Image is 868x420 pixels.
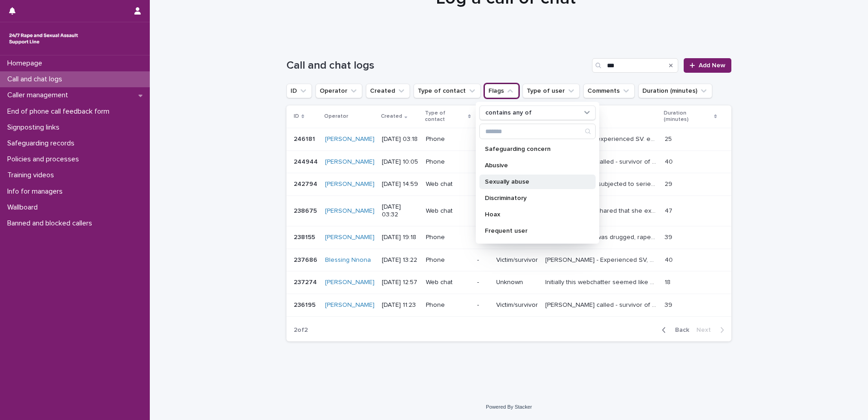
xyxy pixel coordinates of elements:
[426,135,470,143] p: Phone
[484,84,519,98] button: Flags
[382,158,419,166] p: [DATE] 10:05
[485,179,581,185] p: Sexually abuse
[665,156,675,166] p: 40
[325,256,371,264] a: Blessing Nnona
[286,196,731,226] tr: 238675238675 [PERSON_NAME] [DATE] 03:32Web chat-Victim/survivor[PERSON_NAME] shared that she expe...
[382,135,419,143] p: [DATE] 03:18
[4,75,69,84] p: Call and chat logs
[545,134,659,143] p: Joe experienced SV. explored and validated her feelings.
[477,301,489,309] p: -
[294,255,319,264] p: 237686
[485,211,581,218] p: Hoax
[7,30,80,48] img: rhQMoQhaT3yELyF149Cw
[382,234,419,241] p: [DATE] 19:18
[426,279,470,286] p: Web chat
[325,279,375,286] a: [PERSON_NAME]
[286,173,731,196] tr: 242794242794 [PERSON_NAME] [DATE] 14:59Web chat-Victim/survivor[PERSON_NAME], subjected to series...
[665,232,674,241] p: 39
[286,128,731,150] tr: 246181246181 [PERSON_NAME] [DATE] 03:18Phone-Victim/survivor[PERSON_NAME] experienced SV. explore...
[545,179,659,188] p: Joey, subjected to series of rapes by male nurse 10 years. Very entangled with birth of her son, ...
[655,326,693,334] button: Back
[665,134,674,143] p: 25
[286,59,588,72] h1: Call and chat logs
[477,256,489,264] p: -
[583,84,635,98] button: Comments
[4,107,117,116] p: End of phone call feedback form
[670,327,689,333] span: Back
[4,91,75,100] p: Caller management
[693,326,731,334] button: Next
[665,277,672,286] p: 18
[496,256,538,264] p: Victim/survivor
[485,109,532,117] p: contains any of
[325,158,375,166] a: [PERSON_NAME]
[286,150,731,173] tr: 244944244944 [PERSON_NAME] [DATE] 10:05Phone-Victim/survivor[PERSON_NAME] called - survivor of CS...
[545,277,659,286] p: Initially this webchatter seemed like a genuine survivor, and they asked whether they could be 't...
[286,294,731,317] tr: 236195236195 [PERSON_NAME] [DATE] 11:23Phone-Victim/survivor[PERSON_NAME] called - survivor of CS...
[592,58,678,73] input: Search
[4,203,45,212] p: Wallboard
[699,62,725,69] span: Add New
[479,124,596,139] div: Search
[294,111,299,121] p: ID
[382,301,419,309] p: [DATE] 11:23
[382,256,419,264] p: [DATE] 13:22
[294,179,319,188] p: 242794
[545,205,659,215] p: Hillary shared that she experienced assault by penetration perpetrated by a "friend" who she refe...
[638,84,712,98] button: Duration (minutes)
[477,279,489,286] p: -
[4,171,61,180] p: Training videos
[684,58,731,73] a: Add New
[665,255,675,264] p: 40
[426,158,470,166] p: Phone
[426,301,470,309] p: Phone
[4,219,99,228] p: Banned and blocked callers
[366,84,410,98] button: Created
[665,300,674,309] p: 39
[665,205,674,215] p: 47
[294,277,319,286] p: 237274
[480,124,595,139] input: Search
[286,271,731,294] tr: 237274237274 [PERSON_NAME] [DATE] 12:57Web chat-UnknownInitially this webchatter seemed like a ge...
[485,162,581,169] p: Abusive
[4,139,82,148] p: Safeguarding records
[324,111,348,121] p: Operator
[485,146,581,152] p: Safeguarding concern
[325,207,375,215] a: [PERSON_NAME]
[486,404,532,410] a: Powered By Stacker
[426,207,470,215] p: Web chat
[426,256,470,264] p: Phone
[382,180,419,188] p: [DATE] 14:59
[4,123,67,132] p: Signposting links
[325,301,375,309] a: [PERSON_NAME]
[545,300,659,309] p: Joe called - survivor of CSA by his older brother - just over a year ago Joe experimented with re...
[545,255,659,264] p: Joey - Experienced SV, explored feelings, provided emotional support, empowered, explored options...
[294,205,319,215] p: 238675
[496,279,538,286] p: Unknown
[696,327,716,333] span: Next
[545,156,659,166] p: Joe called - survivor of CSA growing up. Joe has done a lot of work on herself and not been back ...
[382,203,419,219] p: [DATE] 03:32
[4,59,49,68] p: Homepage
[325,135,375,143] a: [PERSON_NAME]
[414,84,481,98] button: Type of contact
[316,84,362,98] button: Operator
[286,226,731,249] tr: 238155238155 [PERSON_NAME] [DATE] 19:18Phone-Victim/survivor[PERSON_NAME] was drugged, raped and ...
[545,232,659,241] p: Joe was drugged, raped and strangled 18 months ago. Space given to talk about experience and impa...
[325,234,375,241] a: [PERSON_NAME]
[4,187,70,196] p: Info for managers
[485,228,581,234] p: Frequent user
[485,195,581,201] p: Discriminatory
[382,279,419,286] p: [DATE] 12:57
[425,108,466,125] p: Type of contact
[496,301,538,309] p: Victim/survivor
[286,249,731,271] tr: 237686237686 Blessing Nnona [DATE] 13:22Phone-Victim/survivor[PERSON_NAME] - Experienced SV, expl...
[381,111,402,121] p: Created
[294,156,320,166] p: 244944
[665,179,674,188] p: 29
[325,180,375,188] a: [PERSON_NAME]
[4,155,86,164] p: Policies and processes
[294,134,317,143] p: 246181
[286,84,312,98] button: ID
